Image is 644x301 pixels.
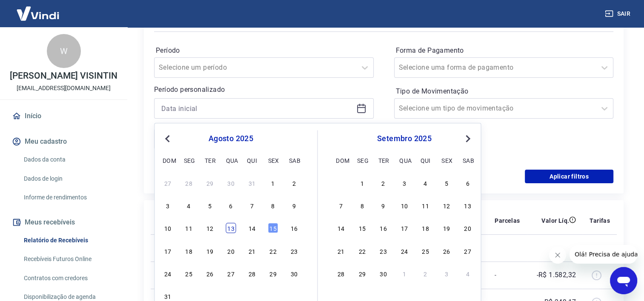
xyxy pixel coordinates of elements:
div: Choose domingo, 7 de setembro de 2025 [336,200,346,210]
a: Contratos com credores [20,270,117,287]
div: Choose domingo, 24 de agosto de 2025 [163,268,173,278]
div: Choose quarta-feira, 20 de agosto de 2025 [226,246,236,256]
div: seg [184,155,194,165]
div: Choose sexta-feira, 22 de agosto de 2025 [268,246,278,256]
div: Choose quarta-feira, 24 de setembro de 2025 [399,246,409,256]
div: Choose quinta-feira, 11 de setembro de 2025 [421,200,431,210]
div: qui [421,155,431,165]
div: Choose domingo, 21 de setembro de 2025 [336,246,346,256]
div: Choose terça-feira, 30 de setembro de 2025 [378,268,388,278]
div: Choose quinta-feira, 14 de agosto de 2025 [247,223,257,233]
a: Dados de login [20,170,117,187]
div: Choose domingo, 10 de agosto de 2025 [163,223,173,233]
div: Choose quarta-feira, 10 de setembro de 2025 [399,200,409,210]
div: Choose terça-feira, 23 de setembro de 2025 [378,246,388,256]
div: Choose sábado, 2 de agosto de 2025 [289,178,299,188]
div: Choose quinta-feira, 25 de setembro de 2025 [421,246,431,256]
div: Choose terça-feira, 2 de setembro de 2025 [378,178,388,188]
p: Período personalizado [154,85,374,95]
div: Choose quarta-feira, 27 de agosto de 2025 [226,268,236,278]
div: Choose quarta-feira, 6 de agosto de 2025 [226,200,236,210]
div: qui [247,155,257,165]
div: Choose terça-feira, 19 de agosto de 2025 [205,246,215,256]
a: Início [10,107,117,125]
div: sab [289,155,299,165]
div: Choose segunda-feira, 4 de agosto de 2025 [184,200,194,210]
div: Choose sexta-feira, 1 de agosto de 2025 [268,178,278,188]
div: Choose terça-feira, 26 de agosto de 2025 [205,268,215,278]
div: Choose sexta-feira, 15 de agosto de 2025 [268,223,278,233]
div: agosto 2025 [161,133,300,144]
div: sab [463,155,473,165]
p: [EMAIL_ADDRESS][DOMAIN_NAME] [17,84,111,93]
p: Tarifas [590,216,610,225]
div: sex [268,155,278,165]
label: Período [156,45,372,56]
div: Choose sexta-feira, 26 de setembro de 2025 [441,246,452,256]
div: Choose segunda-feira, 1 de setembro de 2025 [357,178,367,188]
div: Choose segunda-feira, 8 de setembro de 2025 [357,200,367,210]
div: qua [226,155,236,165]
div: Choose sábado, 20 de setembro de 2025 [463,223,473,233]
div: Choose sábado, 6 de setembro de 2025 [463,178,473,188]
button: Next Month [463,133,473,144]
a: Recebíveis Futuros Online [20,250,117,268]
div: Choose terça-feira, 16 de setembro de 2025 [378,223,388,233]
div: Choose domingo, 14 de setembro de 2025 [336,223,346,233]
div: sex [441,155,452,165]
div: Choose quarta-feira, 3 de setembro de 2025 [399,178,409,188]
div: Choose sexta-feira, 3 de outubro de 2025 [441,268,452,278]
div: Choose segunda-feira, 28 de julho de 2025 [184,178,194,188]
div: month 2025-09 [335,176,474,279]
div: Choose sábado, 9 de agosto de 2025 [289,200,299,210]
div: Choose sábado, 23 de agosto de 2025 [289,246,299,256]
div: seg [357,155,367,165]
img: Vindi [10,0,66,26]
div: Choose terça-feira, 9 de setembro de 2025 [378,200,388,210]
div: Choose quinta-feira, 18 de setembro de 2025 [421,223,431,233]
div: Choose segunda-feira, 18 de agosto de 2025 [184,246,194,256]
div: setembro 2025 [335,133,474,144]
div: Choose domingo, 17 de agosto de 2025 [163,246,173,256]
p: [PERSON_NAME] VISINTIN [10,71,117,80]
div: Choose segunda-feira, 29 de setembro de 2025 [357,268,367,278]
div: Choose quinta-feira, 28 de agosto de 2025 [247,268,257,278]
div: Choose terça-feira, 29 de julho de 2025 [205,178,215,188]
div: Choose sábado, 27 de setembro de 2025 [463,246,473,256]
div: Choose quarta-feira, 17 de setembro de 2025 [399,223,409,233]
p: Parcelas [495,216,520,225]
a: Informe de rendimentos [20,189,117,206]
div: Choose segunda-feira, 11 de agosto de 2025 [184,223,194,233]
button: Previous Month [162,133,172,144]
label: Tipo de Movimentação [396,86,612,97]
div: Choose domingo, 3 de agosto de 2025 [163,200,173,210]
div: Choose terça-feira, 12 de agosto de 2025 [205,223,215,233]
input: Data inicial [161,102,353,115]
button: Meu cadastro [10,132,117,151]
div: Choose sexta-feira, 8 de agosto de 2025 [268,200,278,210]
button: Aplicar filtros [525,170,613,183]
div: Choose domingo, 28 de setembro de 2025 [336,268,346,278]
div: Choose sexta-feira, 12 de setembro de 2025 [441,200,452,210]
p: Valor Líq. [541,216,569,225]
iframe: Botão para abrir a janela de mensagens [610,267,637,294]
div: ter [378,155,388,165]
div: dom [163,155,173,165]
div: Choose sábado, 30 de agosto de 2025 [289,268,299,278]
div: Choose quarta-feira, 1 de outubro de 2025 [399,268,409,278]
div: Choose sábado, 16 de agosto de 2025 [289,223,299,233]
iframe: Fechar mensagem [549,247,566,264]
div: Choose domingo, 27 de julho de 2025 [163,178,173,188]
button: Sair [603,6,634,22]
button: Meus recebíveis [10,213,117,232]
div: Choose quinta-feira, 2 de outubro de 2025 [421,268,431,278]
div: Choose sexta-feira, 19 de setembro de 2025 [441,223,452,233]
div: Choose quinta-feira, 31 de julho de 2025 [247,178,257,188]
div: Choose quinta-feira, 7 de agosto de 2025 [247,200,257,210]
span: Olá! Precisa de ajuda? [5,6,72,13]
div: Choose sábado, 4 de outubro de 2025 [463,268,473,278]
a: Dados da conta [20,151,117,168]
div: dom [336,155,346,165]
div: W [47,34,81,68]
div: Choose sexta-feira, 29 de agosto de 2025 [268,268,278,278]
